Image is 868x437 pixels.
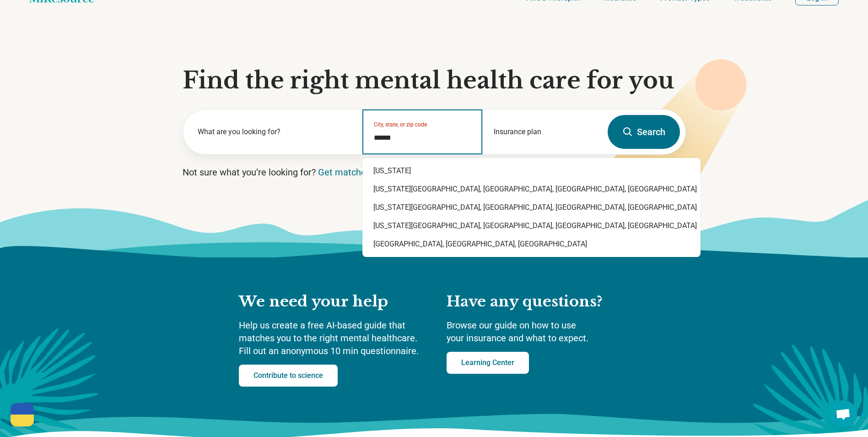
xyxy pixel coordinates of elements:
[362,198,701,217] div: [US_STATE][GEOGRAPHIC_DATA], [GEOGRAPHIC_DATA], [GEOGRAPHIC_DATA], [GEOGRAPHIC_DATA]
[362,180,701,198] div: [US_STATE][GEOGRAPHIC_DATA], [GEOGRAPHIC_DATA], [GEOGRAPHIC_DATA], [GEOGRAPHIC_DATA]
[239,292,428,311] h2: We need your help
[362,158,701,257] div: Suggestions
[608,115,680,149] button: Search
[362,235,701,253] div: [GEOGRAPHIC_DATA], [GEOGRAPHIC_DATA], [GEOGRAPHIC_DATA]
[239,319,428,357] p: Help us create a free AI-based guide that matches you to the right mental healthcare. Fill out an...
[447,292,630,311] h2: Have any questions?
[362,162,701,180] div: [US_STATE]
[198,126,352,137] label: What are you looking for?
[362,217,701,235] div: [US_STATE][GEOGRAPHIC_DATA], [GEOGRAPHIC_DATA], [GEOGRAPHIC_DATA], [GEOGRAPHIC_DATA]
[239,365,338,387] a: Contribute to science
[830,400,857,428] div: Open chat
[447,319,630,344] p: Browse our guide on how to use your insurance and what to expect.
[183,67,686,94] h1: Find the right mental health care for you
[183,166,686,179] p: Not sure what you’re looking for?
[318,167,371,178] a: Get matched
[447,352,529,374] a: Learning Center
